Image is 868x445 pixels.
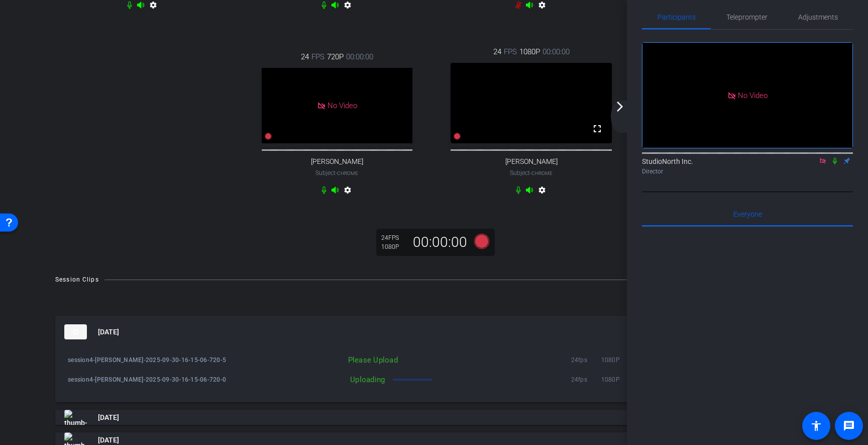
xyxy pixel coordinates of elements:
div: thumb-nail[DATE]Uploading2 [55,348,813,402]
span: [PERSON_NAME] [505,157,558,166]
mat-expansion-panel-header: thumb-nail[DATE]Uploading2 [55,316,813,348]
span: FPS [388,234,399,241]
span: 00:00:00 [346,51,373,62]
mat-icon: settings [342,186,354,198]
span: [DATE] [98,412,119,423]
div: StudioNorth Inc. [642,156,853,176]
mat-icon: fullscreen [591,123,603,135]
span: Adjustments [798,14,838,21]
span: 24fps [571,355,601,365]
mat-expansion-panel-header: thumb-nail[DATE]Ready2 [55,410,813,425]
span: 1080P [601,375,631,385]
span: [DATE] [98,327,119,337]
mat-icon: accessibility [810,420,822,432]
span: 00:00:00 [542,46,570,57]
img: thumb-nail [64,410,87,425]
span: 24 [493,46,501,57]
span: Subject [315,168,358,177]
span: - [336,169,337,176]
div: 00:00:00 [406,234,474,251]
mat-icon: settings [536,186,548,198]
span: session4-[PERSON_NAME]-2025-09-30-16-15-06-720-5 [68,355,256,365]
span: No Video [738,91,768,100]
div: 24 [381,234,406,242]
div: Director [642,167,853,176]
div: Please Upload [256,355,403,365]
mat-icon: arrow_forward_ios [614,101,626,113]
span: FPS [311,51,324,62]
span: 720P [327,51,344,62]
span: Chrome [337,170,358,176]
span: FPS [504,46,517,57]
span: [PERSON_NAME] [311,157,363,166]
span: 1080P [601,355,631,365]
mat-icon: settings [536,1,548,13]
mat-icon: message [843,420,855,432]
img: thumb-nail [64,324,87,339]
mat-icon: settings [147,1,159,13]
span: - [530,169,531,176]
span: Teleprompter [726,14,768,21]
span: 24fps [571,375,601,385]
span: Chrome [531,170,553,176]
span: session4-[PERSON_NAME]-2025-09-30-16-15-06-720-0 [68,375,256,385]
div: 1080P [381,243,406,251]
span: Participants [658,14,696,21]
mat-icon: settings [342,1,354,13]
div: Uploading [256,375,390,385]
span: 1080P [519,46,540,57]
span: Subject [510,168,553,177]
div: Session Clips [55,275,99,285]
span: Everyone [733,211,762,218]
span: 24 [301,51,309,62]
span: No Video [328,101,357,110]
